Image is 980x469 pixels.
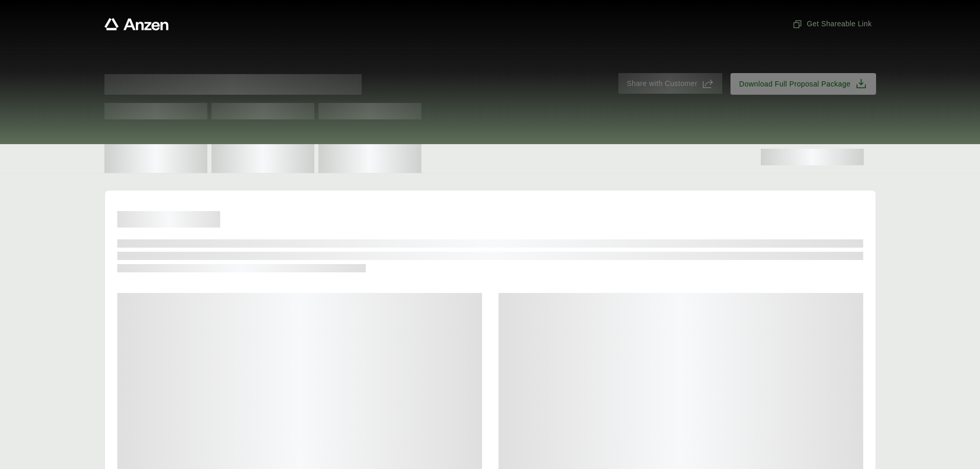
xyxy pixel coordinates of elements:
span: Test [318,103,421,119]
button: Get Shareable Link [788,14,876,33]
span: Get Shareable Link [792,19,871,29]
a: Anzen website [104,18,169,30]
span: Share with Customer [627,78,697,89]
span: Test [104,103,207,119]
span: Test [211,103,314,119]
span: Proposal for [104,74,362,95]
